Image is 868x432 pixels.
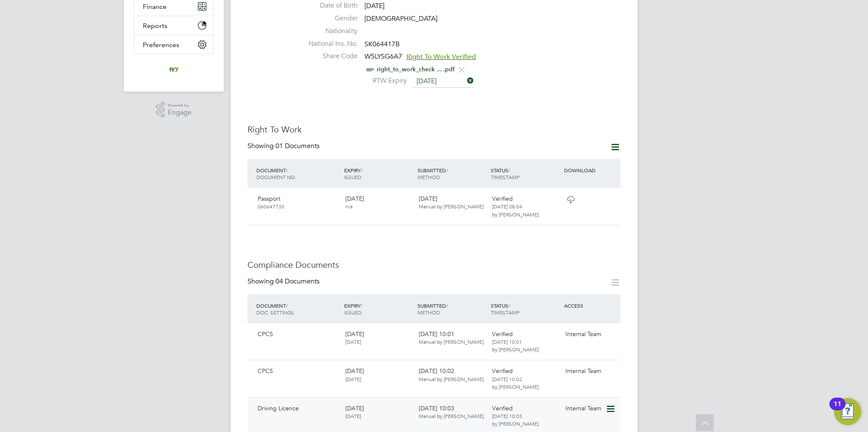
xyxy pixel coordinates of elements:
[377,66,455,73] a: right_to_work_check ... .pdf
[492,195,513,202] span: Verified
[168,109,192,116] span: Engage
[492,203,522,210] span: [DATE] 08:04
[446,302,448,309] span: /
[256,174,296,180] span: DOCUMENT NO.
[134,63,214,76] a: Go to home page
[345,203,353,210] span: n/a
[562,163,620,178] div: DOWNLOAD
[489,298,562,320] div: STATUS
[143,3,167,11] span: Finance
[565,330,601,338] span: Internal Team
[414,75,474,88] input: Select one
[508,302,510,309] span: /
[492,367,513,375] span: Verified
[364,76,407,85] label: RTW Expiry
[167,63,181,76] img: ivyresourcegroup-logo-retina.png
[248,124,620,135] h3: Right To Work
[446,167,448,174] span: /
[417,174,440,180] span: METHOD
[345,412,361,419] span: [DATE]
[345,338,361,345] span: [DATE]
[134,35,213,54] button: Preferences
[419,367,485,382] span: [DATE] 10:02
[298,52,358,61] label: Share Code
[342,163,415,185] div: EXPIRY
[415,298,489,320] div: SUBMITTED
[492,330,513,338] span: Verified
[345,367,364,375] span: [DATE]
[248,259,620,270] h3: Compliance Documents
[258,330,273,338] span: CPCS
[834,398,861,425] button: Open Resource Center, 11 new notifications
[248,277,321,286] div: Showing
[419,412,485,419] span: Manual by [PERSON_NAME].
[345,376,361,382] span: [DATE]
[489,163,562,185] div: STATUS
[286,167,288,174] span: /
[254,191,342,213] div: Passport
[298,39,358,48] label: National Ins. No.
[415,191,489,213] div: [DATE]
[342,191,415,213] div: [DATE]
[298,14,358,23] label: Gender
[508,167,510,174] span: /
[344,174,362,180] span: ISSUED
[134,16,213,35] button: Reports
[415,163,489,185] div: SUBMITTED
[419,338,485,345] span: Manual by [PERSON_NAME].
[565,404,601,412] span: Internal Team
[834,404,841,415] div: 11
[248,142,321,151] div: Showing
[492,376,540,390] span: [DATE] 10:02 by [PERSON_NAME].
[345,330,364,338] span: [DATE]
[168,102,192,109] span: Powered by
[286,302,288,309] span: /
[256,309,294,316] span: DOC. SETTINGS
[406,53,476,61] span: Right To Work Verified
[258,203,284,210] span: 060647730
[417,309,440,316] span: METHOD
[361,302,362,309] span: /
[254,298,342,320] div: DOCUMENT
[143,41,179,49] span: Preferences
[419,330,485,345] span: [DATE] 10:01
[298,27,358,36] label: Nationality
[491,174,520,180] span: TIMESTAMP
[492,412,540,427] span: [DATE] 10:03 by [PERSON_NAME].
[258,404,299,412] span: Driving Licence
[364,53,402,61] span: W5LYSG6A7
[419,376,485,382] span: Manual by [PERSON_NAME].
[565,367,601,375] span: Internal Team
[364,14,437,23] span: [DEMOGRAPHIC_DATA]
[492,404,513,412] span: Verified
[258,367,273,375] span: CPCS
[419,203,485,210] span: Manual by [PERSON_NAME].
[344,309,362,316] span: ISSUED
[143,22,167,30] span: Reports
[492,211,540,218] span: by [PERSON_NAME].
[275,142,320,150] span: 01 Documents
[275,277,320,286] span: 04 Documents
[364,2,384,10] span: [DATE]
[361,167,362,174] span: /
[342,298,415,320] div: EXPIRY
[491,309,520,316] span: TIMESTAMP
[345,404,364,412] span: [DATE]
[419,404,485,420] span: [DATE] 10:03
[562,298,620,313] div: ACCESS
[298,1,358,10] label: Date of Birth
[254,163,342,185] div: DOCUMENT
[492,338,540,353] span: [DATE] 10:01 by [PERSON_NAME].
[364,40,400,48] span: SK064417B
[156,102,192,118] a: Powered byEngage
